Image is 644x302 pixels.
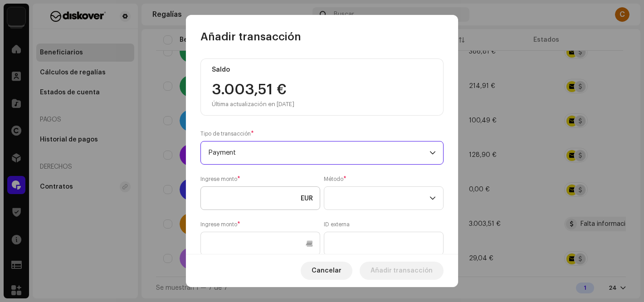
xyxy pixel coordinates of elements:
button: Cancelar [301,262,352,280]
span: Payment [208,141,429,164]
div: dropdown trigger [429,187,436,209]
span: EUR [301,195,313,202]
span: Cancelar [312,262,342,280]
div: dropdown trigger [429,141,436,164]
span: Añadir transacción [200,29,301,44]
div: Saldo [212,66,230,73]
label: Tipo de transacción [200,130,254,137]
label: Ingrese monto [200,175,240,183]
span: Añadir transacción [371,262,433,280]
label: ID externa [324,221,350,228]
div: Última actualización en [DATE] [212,101,294,108]
button: Añadir transacción [360,262,444,280]
label: Método [324,175,346,183]
label: Ingrese monto [200,221,240,228]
